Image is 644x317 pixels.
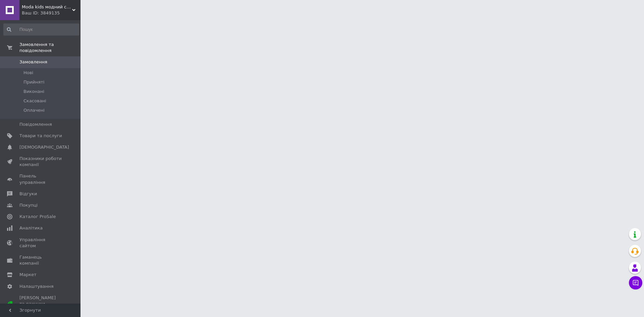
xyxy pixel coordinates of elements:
[23,89,44,95] span: Виконані
[19,237,62,249] span: Управління сайтом
[22,4,72,10] span: Moda kids модний стильний одяг для дітей та підлітків
[19,191,37,197] span: Відгуки
[19,295,62,313] span: [PERSON_NAME] та рахунки
[629,276,642,289] button: Чат з покупцем
[23,98,46,104] span: Скасовані
[19,225,43,231] span: Аналітика
[23,70,33,76] span: Нові
[19,121,52,127] span: Повідомлення
[19,156,62,168] span: Показники роботи компанії
[19,42,80,54] span: Замовлення та повідомлення
[19,214,56,220] span: Каталог ProSale
[22,10,80,16] div: Ваш ID: 3849135
[19,202,38,208] span: Покупці
[19,59,47,65] span: Замовлення
[19,173,62,185] span: Панель управління
[19,133,62,139] span: Товари та послуги
[19,283,54,289] span: Налаштування
[19,144,69,150] span: [DEMOGRAPHIC_DATA]
[19,272,37,278] span: Маркет
[23,79,44,85] span: Прийняті
[23,107,45,113] span: Оплачені
[3,23,79,36] input: Пошук
[19,254,62,266] span: Гаманець компанії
